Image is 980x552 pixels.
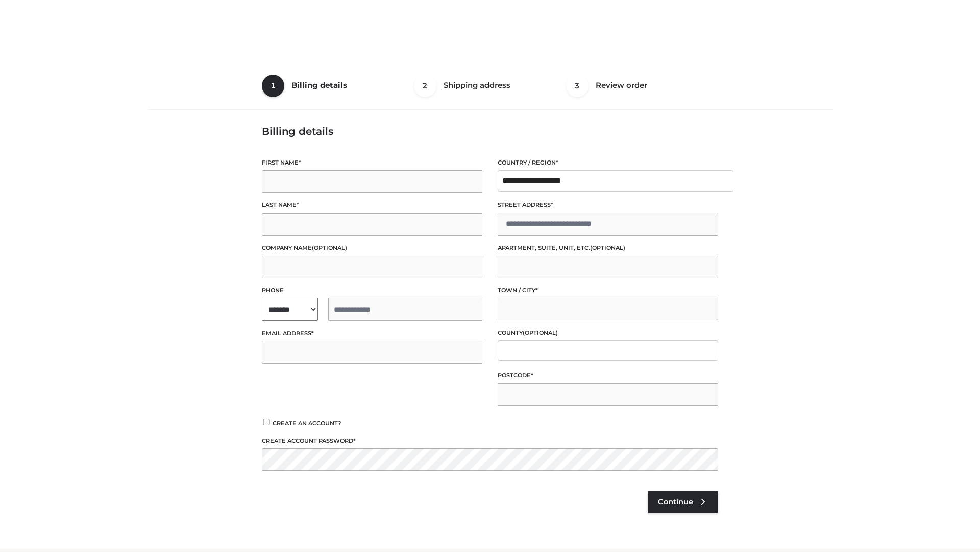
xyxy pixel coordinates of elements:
span: (optional) [590,244,625,251]
label: Create account password [262,436,718,446]
a: Continue [648,491,718,513]
span: (optional) [523,329,558,336]
label: Last name [262,200,482,210]
input: Create an account? [262,419,271,425]
label: First name [262,158,482,168]
span: (optional) [312,244,347,251]
h3: Billing details [262,125,718,137]
label: Town / City [498,286,718,295]
label: County [498,328,718,338]
span: Shipping address [444,80,510,90]
span: 2 [414,75,436,97]
label: Phone [262,286,482,295]
label: Company name [262,243,482,253]
span: 3 [566,75,589,97]
span: Billing details [291,80,347,90]
span: 1 [262,75,284,97]
label: Postcode [498,371,718,380]
span: Review order [596,80,647,90]
label: Country / Region [498,158,718,168]
span: Create an account? [273,420,341,427]
span: Continue [658,497,693,507]
label: Street address [498,200,718,210]
label: Email address [262,329,482,338]
label: Apartment, suite, unit, etc. [498,243,718,253]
